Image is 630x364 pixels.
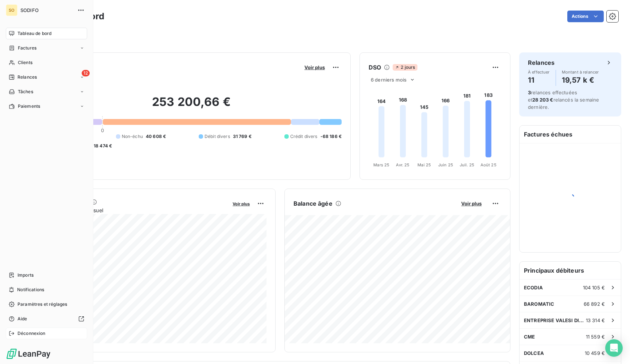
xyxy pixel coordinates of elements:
span: ENTREPRISE VALESI DISTRIBUTION [524,317,586,323]
span: Tableau de bord [17,30,51,37]
span: 3 [528,90,531,95]
span: 6 derniers mois [371,77,407,83]
span: Clients [18,59,32,66]
span: Voir plus [233,201,250,206]
a: Tableau de bord [6,28,87,39]
span: CME [524,334,535,340]
span: À effectuer [528,70,550,74]
a: 12Relances [6,71,87,83]
img: Logo LeanPay [6,348,51,360]
span: Voir plus [304,64,325,70]
span: DOLCEA [524,350,544,356]
span: 31 769 € [233,133,252,140]
span: Crédit divers [290,133,318,140]
button: Voir plus [230,200,252,207]
a: Imports [6,269,87,281]
span: BAROMATIC [524,301,554,307]
span: Débit divers [205,133,230,140]
span: relances effectuées et relancés la semaine dernière. [528,90,599,110]
button: Voir plus [459,200,484,207]
h4: 19,57 k € [562,74,599,86]
span: 11 559 € [586,334,605,340]
span: 10 459 € [585,350,605,356]
div: Open Intercom Messenger [605,339,623,357]
span: Non-échu [122,133,143,140]
span: -18 474 € [92,143,112,149]
h4: 11 [528,74,550,86]
span: Imports [17,272,34,278]
h6: DSO [369,63,381,72]
h6: Balance âgée [293,199,332,208]
a: Clients [6,57,87,68]
button: Actions [567,11,604,22]
span: 0 [101,127,104,133]
span: Déconnexion [17,330,46,337]
span: Factures [18,45,36,51]
h2: 253 200,66 € [41,95,342,116]
span: -68 186 € [320,133,342,140]
a: Tâches [6,86,87,98]
tspan: Mai 25 [417,162,431,167]
h6: Factures échues [520,126,621,143]
span: Voir plus [461,201,482,206]
span: Montant à relancer [562,70,599,74]
span: Notifications [17,286,44,293]
tspan: Juil. 25 [460,162,474,167]
span: 40 608 € [146,133,166,140]
span: 66 892 € [584,301,605,307]
span: Aide [17,316,27,322]
tspan: Avr. 25 [396,162,409,167]
a: Aide [6,313,87,325]
span: 2 jours [393,64,417,71]
span: 13 314 € [586,317,605,323]
div: SO [6,4,17,16]
span: Paramètres et réglages [17,301,67,308]
span: 104 105 € [583,285,605,290]
h6: Principaux débiteurs [520,262,621,279]
span: 12 [82,70,90,76]
tspan: Mars 25 [373,162,389,167]
span: ECODIA [524,285,543,290]
a: Factures [6,42,87,54]
span: SODIFO [20,7,73,13]
span: Paiements [18,103,40,110]
tspan: Août 25 [481,162,497,167]
span: Chiffre d'affaires mensuel [41,206,227,214]
span: 28 203 € [532,97,553,103]
button: Voir plus [302,64,327,71]
a: Paramètres et réglages [6,298,87,310]
a: Paiements [6,100,87,112]
span: Relances [17,74,37,80]
span: Tâches [18,88,33,95]
tspan: Juin 25 [438,162,453,167]
h6: Relances [528,58,555,67]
